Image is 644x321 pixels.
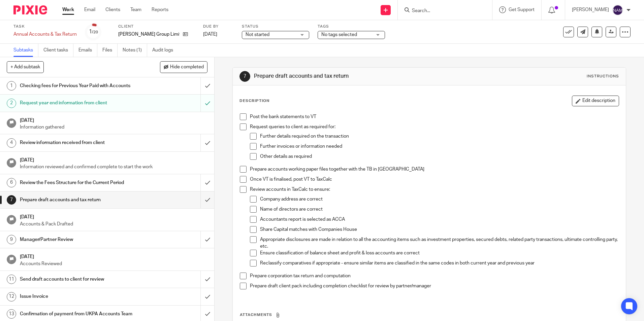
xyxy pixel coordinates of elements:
[260,216,618,223] p: Accountants report is selected as ACCA
[7,195,16,205] div: 7
[203,32,217,37] span: [DATE]
[20,291,136,301] h1: Issue Invoice
[20,221,208,227] p: Accounts & Pack Drafted
[102,44,118,57] a: Files
[260,196,618,203] p: Company address are correct
[250,166,618,173] p: Prepare accounts working paper files together with the TB in [GEOGRAPHIC_DATA]
[20,155,208,164] h1: [DATE]
[89,28,98,36] div: 1
[20,195,136,205] h1: Prepare draft accounts and tax return
[20,81,136,91] h1: Checking fees for Previous Year Paid with Accounts
[20,274,136,284] h1: Send draft accounts to client for review
[20,124,208,131] p: Information gathered
[250,123,618,130] p: Request queries to client as required for:
[509,7,535,12] span: Get Support
[260,133,618,140] p: Further details required on the transaction
[43,44,73,57] a: Client tasks
[260,226,618,233] p: Share Capital matches with Companies House
[13,31,77,38] div: Annual Accounts &amp; Tax Return
[587,74,619,79] div: Instructions
[7,292,16,301] div: 12
[260,153,618,160] p: Other details as required
[20,178,136,188] h1: Review the Fees Structure for the Current Period
[240,313,272,317] span: Attachments
[250,176,618,183] p: Once VT is finalised, post VT to TaxCalc
[160,61,207,73] button: Hide completed
[152,44,178,57] a: Audit logs
[20,138,136,148] h1: Review information received from client
[20,235,136,245] h1: Manager/Partner Review
[239,98,269,104] p: Description
[250,283,618,289] p: Prepare draft client pack including completion checklist for review by partner/manager
[7,138,16,148] div: 4
[62,6,74,13] a: Work
[572,6,609,13] p: [PERSON_NAME]
[260,143,618,150] p: Further invoices or information needed
[254,73,444,80] h1: Prepare draft accounts and tax return
[242,24,309,29] label: Status
[203,24,233,29] label: Due by
[118,31,180,38] p: [PERSON_NAME] Group Limited
[92,30,98,34] small: /20
[411,8,472,14] input: Search
[250,186,618,193] p: Review accounts in TaxCalc to ensure:
[13,44,38,57] a: Subtasks
[20,260,208,267] p: Accounts Reviewed
[152,6,168,13] a: Reports
[260,250,618,256] p: Ensure classification of balance sheet and profit & loss accounts are correct
[7,275,16,284] div: 11
[572,96,619,106] button: Edit description
[20,309,136,319] h1: Confirmation of payment from UKPA Accounts Team
[123,44,147,57] a: Notes (1)
[20,164,208,170] p: Information reviewed and confirmed complete to start the work
[7,309,16,319] div: 13
[7,81,16,91] div: 1
[20,252,208,260] h1: [DATE]
[7,178,16,187] div: 6
[239,71,250,82] div: 7
[130,6,141,13] a: Team
[118,24,195,29] label: Client
[105,6,120,13] a: Clients
[260,206,618,213] p: Name of directors are correct
[13,5,47,14] img: Pixie
[250,273,618,279] p: Prepare corporation tax return and computation
[170,65,204,70] span: Hide completed
[318,24,385,29] label: Tags
[246,32,269,37] span: Not started
[20,115,208,124] h1: [DATE]
[260,236,618,250] p: Appropriate disclosures are made in relation to all the accounting items such as investment prope...
[20,212,208,220] h1: [DATE]
[7,99,16,108] div: 2
[7,235,16,244] div: 9
[84,6,95,13] a: Email
[250,113,618,120] p: Post the bank statements to VT
[260,260,618,266] p: Reclassify comparatives if appropriate - ensure similar items are classified in the same codes in...
[78,44,97,57] a: Emails
[20,98,136,108] h1: Request year end information from client
[7,61,44,73] button: + Add subtask
[612,5,623,15] img: svg%3E
[13,31,77,38] div: Annual Accounts & Tax Return
[321,32,357,37] span: No tags selected
[13,24,77,29] label: Task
